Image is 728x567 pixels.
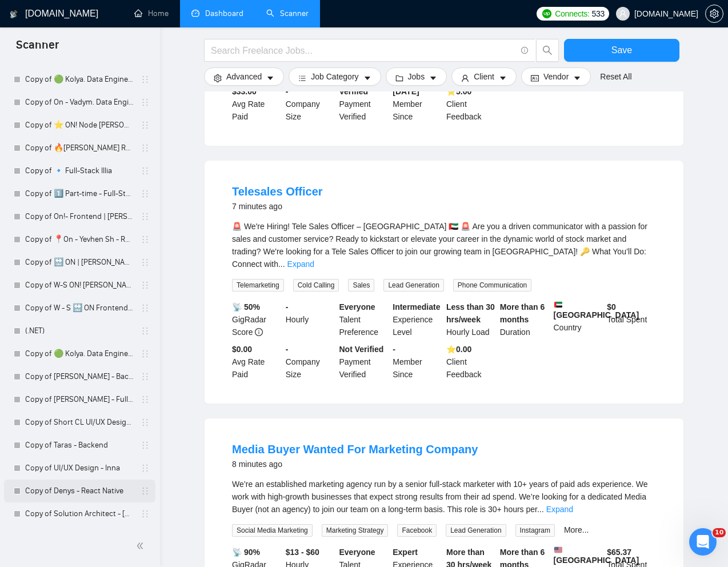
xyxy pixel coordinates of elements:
[689,528,717,556] iframe: Intercom live chat
[25,205,134,228] a: Copy of On!- Frontend | [PERSON_NAME]
[339,345,384,354] b: Not Verified
[25,159,134,182] a: Copy of 🔹 Full-Stack Illia
[232,87,257,96] b: $33.00
[531,74,539,82] span: idcard
[446,524,506,537] span: Lead Generation
[278,259,285,269] span: ...
[500,302,545,324] b: More than 6 months
[605,301,658,338] div: Total Spent
[408,70,425,83] span: Jobs
[255,328,263,336] span: info-circle
[232,524,313,537] span: Social Media Marketing
[25,365,134,388] a: Copy of [PERSON_NAME] - Backend
[521,67,591,86] button: idcardVendorcaret-down
[141,98,150,107] span: holder
[498,301,551,338] div: Duration
[293,279,339,292] span: Cold Calling
[390,301,444,338] div: Experience Level
[298,74,306,82] span: bars
[542,9,551,18] img: upwork-logo.png
[339,302,375,312] b: Everyone
[337,301,391,338] div: Talent Preference
[232,345,252,354] b: $0.00
[386,67,447,86] button: folderJobscaret-down
[232,478,656,516] div: We’re an established marketing agency run by a senior full-stack marketer with 10+ years of paid ...
[286,302,289,312] b: -
[134,9,169,18] a: homeHome
[607,548,631,557] b: $ 65.37
[25,411,134,434] a: Copy of Short CL UI/UX Design - [PERSON_NAME]
[339,548,375,557] b: Everyone
[266,9,309,18] a: searchScanner
[232,279,284,292] span: Telemarketing
[141,395,150,404] span: holder
[564,39,679,62] button: Save
[232,457,478,471] div: 8 minutes ago
[141,441,150,450] span: holder
[600,70,631,83] a: Reset All
[232,222,647,269] span: 🚨 We're Hiring! Tele Sales Officer – [GEOGRAPHIC_DATA] 🇦🇪 🚨 Are you a driven communicator with a ...
[461,74,469,82] span: user
[283,343,337,381] div: Company Size
[232,185,323,198] a: Telesales Officer
[607,302,616,312] b: $ 0
[453,279,531,292] span: Phone Communication
[555,7,589,20] span: Connects:
[25,251,134,274] a: Copy of 🔛 ON | [PERSON_NAME] B | Frontend/React
[25,342,134,365] a: Copy of 🟢 Kolya. Data Engineer - General
[283,85,337,123] div: Company Size
[429,74,437,82] span: caret-down
[383,279,443,292] span: Lead Generation
[393,302,440,312] b: Intermediate
[266,74,274,82] span: caret-down
[25,320,134,342] a: (.NET)
[286,548,319,557] b: $13 - $60
[543,70,569,83] span: Vendor
[230,85,283,123] div: Avg Rate Paid
[289,67,381,86] button: barsJob Categorycaret-down
[551,301,605,338] div: Country
[444,301,498,338] div: Hourly Load
[136,540,147,552] span: double-left
[141,372,150,381] span: holder
[395,74,403,82] span: folder
[573,74,581,82] span: caret-down
[7,37,68,61] span: Scanner
[141,166,150,175] span: holder
[287,259,314,269] a: Expand
[521,47,529,54] span: info-circle
[554,546,562,554] img: 🇺🇸
[141,509,150,518] span: holder
[191,9,243,18] a: dashboardDashboard
[232,480,647,514] span: We’re an established marketing agency run by a senior full-stack marketer with 10+ years of paid ...
[446,87,471,96] b: ⭐️ 5.00
[446,345,471,354] b: ⭐️ 0.00
[554,546,639,565] b: [GEOGRAPHIC_DATA]
[141,189,150,198] span: holder
[611,43,632,57] span: Save
[230,343,283,381] div: Avg Rate Paid
[348,279,374,292] span: Sales
[537,505,544,514] span: ...
[232,220,656,270] div: 🚨 We're Hiring! Tele Sales Officer – Dubai 🇦🇪 🚨 Are you a driven communicator with a passion for ...
[25,297,134,320] a: Copy of W - S 🔛 ON Frontend - [PERSON_NAME] B | React
[141,418,150,427] span: holder
[25,91,134,114] a: Copy of On - Vadym. Data Engineer - General
[141,464,150,473] span: holder
[204,67,284,86] button: settingAdvancedcaret-down
[25,114,134,137] a: Copy of ⭐️ ON! Node [PERSON_NAME]
[141,258,150,267] span: holder
[141,235,150,244] span: holder
[713,528,726,537] span: 10
[141,486,150,496] span: holder
[141,304,150,313] span: holder
[397,524,437,537] span: Facebook
[705,9,723,18] a: setting
[339,87,369,96] b: Verified
[25,434,134,457] a: Copy of Taras - Backend
[141,349,150,358] span: holder
[283,301,337,338] div: Hourly
[232,443,478,456] a: Media Buyer Wanted For Marketing Company
[311,70,358,83] span: Job Category
[546,505,573,514] a: Expand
